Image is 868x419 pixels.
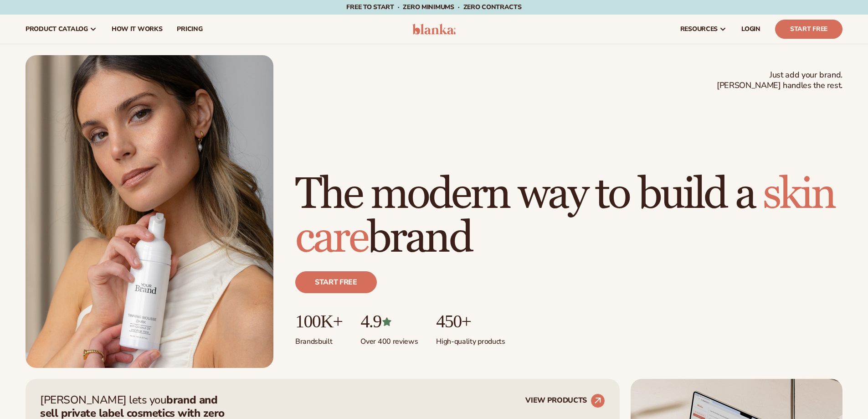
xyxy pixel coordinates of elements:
[295,168,835,265] span: skin care
[26,26,88,33] span: product catalog
[346,3,521,11] span: Free to start · ZERO minimums · ZERO contracts
[295,271,377,293] a: Start free
[18,15,104,44] a: product catalog
[741,26,760,33] span: LOGIN
[177,26,202,33] span: pricing
[680,26,718,33] span: resources
[412,24,456,35] img: logo
[360,311,418,331] p: 4.9
[169,15,210,44] a: pricing
[295,173,842,260] h1: The modern way to build a brand
[717,70,842,91] span: Just add your brand. [PERSON_NAME] handles the rest.
[436,311,505,331] p: 450+
[112,26,163,33] span: How It Works
[360,331,418,347] p: Over 400 reviews
[525,393,605,408] a: VIEW PRODUCTS
[295,311,342,331] p: 100K+
[775,20,842,39] a: Start Free
[26,55,273,368] img: Female holding tanning mousse.
[295,331,342,347] p: Brands built
[436,331,505,347] p: High-quality products
[673,15,734,44] a: resources
[104,15,170,44] a: How It Works
[734,15,768,44] a: LOGIN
